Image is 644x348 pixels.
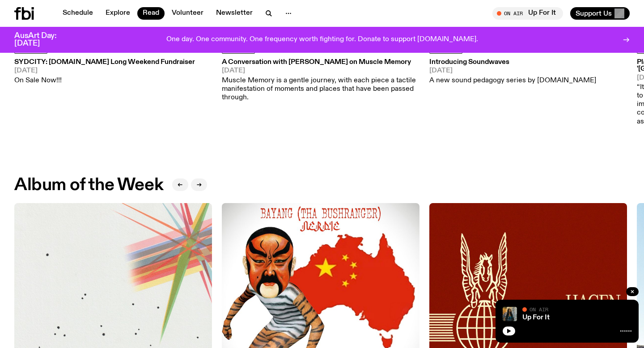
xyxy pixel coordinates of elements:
a: Volunteer [166,7,209,20]
a: A Conversation with [PERSON_NAME] on Muscle Memory[DATE]Muscle Memory is a gentle journey, with e... [222,59,419,102]
span: Support Us [576,9,612,17]
a: Read [137,7,165,20]
a: SYDCITY: [DOMAIN_NAME] Long Weekend Fundraiser[DATE]On Sale Now!!! [14,59,195,85]
h3: A Conversation with [PERSON_NAME] on Muscle Memory [222,59,419,66]
span: [DATE] [222,68,419,74]
h2: Album of the Week [14,177,163,193]
p: One day. One community. One frequency worth fighting for. Donate to support [DOMAIN_NAME]. [166,36,478,44]
button: Support Us [570,7,630,20]
p: A new sound pedagogy series by [DOMAIN_NAME] [429,76,596,85]
span: On Air [530,306,548,312]
a: Explore [100,7,136,20]
a: Schedule [57,7,98,20]
a: Up For It [522,314,550,321]
img: Ify - a Brown Skin girl with black braided twists, looking up to the side with her tongue stickin... [503,307,517,321]
p: Muscle Memory is a gentle journey, with each piece a tactile manifestation of moments and places ... [222,76,419,102]
span: [DATE] [429,68,596,74]
h3: AusArt Day: [DATE] [14,32,72,47]
span: [DATE] [14,68,195,74]
a: Introducing Soundwaves[DATE]A new sound pedagogy series by [DOMAIN_NAME] [429,59,596,85]
h3: SYDCITY: [DOMAIN_NAME] Long Weekend Fundraiser [14,59,195,66]
p: On Sale Now!!! [14,76,195,85]
a: Newsletter [211,7,258,20]
button: On AirUp For It [492,7,563,20]
h3: Introducing Soundwaves [429,59,596,66]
